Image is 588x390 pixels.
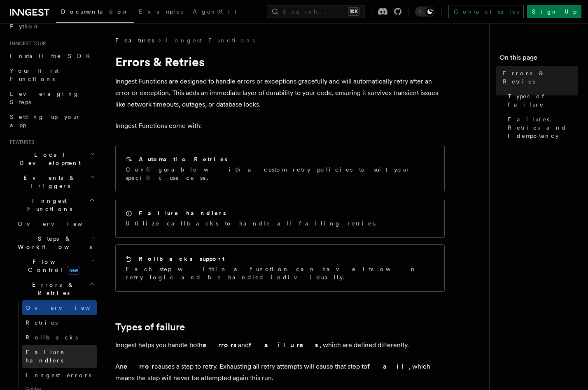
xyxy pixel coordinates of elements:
span: Install the SDK [10,53,95,59]
p: Each step within a function can have its own retry logic and be handled individually. [126,265,434,281]
a: Documentation [56,2,134,23]
h2: Failure handlers [139,209,226,217]
button: Search...⌘K [268,5,364,18]
a: Sign Up [527,5,581,18]
span: Failures, Retries and Idempotency [508,115,578,140]
span: Errors & Retries [14,281,89,297]
span: Documentation [61,8,129,15]
span: Features [7,139,34,146]
span: Leveraging Steps [10,91,79,105]
span: Flow Control [14,258,91,274]
span: Types of failure [508,92,578,109]
button: Inngest Functions [7,193,97,216]
a: Types of failure [115,321,185,333]
span: Failure handlers [26,349,65,364]
span: Events & Triggers [7,174,90,190]
span: Examples [139,8,183,15]
a: Leveraging Steps [7,86,97,109]
button: Local Development [7,147,97,170]
a: Errors & Retries [499,66,578,89]
kbd: ⌘K [348,7,359,16]
strong: fail [367,362,409,370]
a: Python [7,19,97,34]
a: Types of failure [504,89,578,112]
span: AgentKit [193,8,236,15]
a: Your first Functions [7,63,97,86]
a: Inngest Functions [166,36,255,44]
span: Retries [26,319,58,326]
p: Inngest Functions are designed to handle errors or exceptions gracefully and will automatically r... [115,76,445,110]
span: Inngest tour [7,40,46,47]
span: Your first Functions [10,67,59,82]
p: Inngest helps you handle both and , which are defined differently. [115,339,445,351]
h2: Automatic Retries [139,155,228,163]
a: Rollbacks [22,330,97,345]
span: Python [10,23,40,30]
span: Errors & Retries [503,69,578,86]
a: Overview [14,216,97,231]
a: Setting up your app [7,109,97,132]
span: Steps & Workflows [14,234,92,251]
p: Inngest Functions come with: [115,120,445,132]
a: Overview [22,300,97,315]
button: Flow Controlnew [14,254,97,277]
span: Setting up your app [10,114,81,128]
span: Rollbacks [26,334,78,341]
h2: Rollbacks support [139,255,224,263]
a: Failure handlers [22,345,97,368]
span: Local Development [7,151,90,167]
span: Features [115,36,154,44]
strong: errors [203,341,238,349]
button: Steps & Workflows [14,231,97,254]
a: Automatic RetriesConfigurable with a custom retry policies to suit your specific use case. [115,145,445,192]
p: Configurable with a custom retry policies to suit your specific use case. [126,165,434,182]
strong: error [124,362,154,370]
span: Overview [18,221,103,227]
button: Errors & Retries [14,277,97,300]
strong: failures [249,341,320,349]
a: Inngest errors [22,368,97,383]
a: AgentKit [188,2,241,22]
h4: On this page [499,53,578,66]
a: Failures, Retries and Idempotency [504,112,578,143]
a: Examples [134,2,188,22]
span: Overview [26,304,110,311]
span: Inngest errors [26,372,91,378]
button: Toggle dark mode [415,7,435,16]
p: An causes a step to retry. Exhausting all retry attempts will cause that step to , which means th... [115,361,445,384]
a: Rollbacks supportEach step within a function can have its own retry logic and be handled individu... [115,244,445,292]
a: Retries [22,315,97,330]
h1: Errors & Retries [115,54,445,69]
span: Inngest Functions [7,197,89,213]
button: Events & Triggers [7,170,97,193]
span: new [67,266,80,275]
a: Contact sales [448,5,524,18]
p: Utilize callbacks to handle all failing retries. [126,219,381,228]
a: Install the SDK [7,49,97,63]
a: Failure handlersUtilize callbacks to handle all failing retries. [115,199,445,238]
